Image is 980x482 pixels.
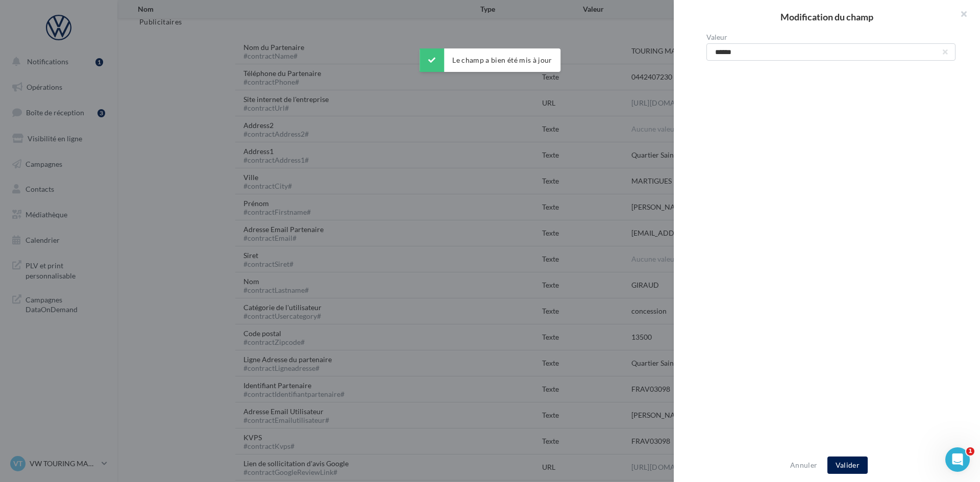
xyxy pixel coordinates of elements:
[966,447,974,455] span: 1
[827,456,868,474] button: Valider
[786,459,821,471] button: Annuler
[945,447,970,472] iframe: Intercom live chat
[420,48,560,72] div: Le champ a bien été mis à jour
[706,34,955,41] label: Valeur
[690,12,964,21] h2: Modification du champ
